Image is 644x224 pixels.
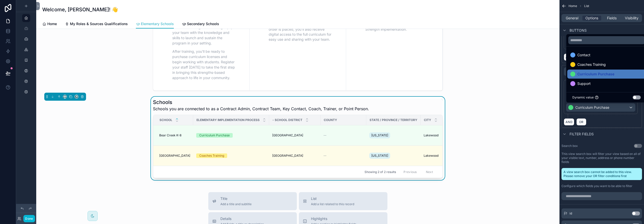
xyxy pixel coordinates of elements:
[159,133,190,137] a: Bear Creek K-8
[272,118,302,122] span: - School District
[424,118,431,122] span: City
[311,216,356,221] span: Highlights
[220,202,252,206] span: Add a title and subtitle
[199,153,224,158] div: Coaches Training
[196,133,266,138] a: Curriculum Purchase
[182,19,219,29] a: Secondary Schools
[65,19,128,29] a: My Roles & Sources Qualifications
[572,95,594,99] span: Dynamic value
[299,192,387,210] button: ListAdd a list related to this record
[196,118,260,122] span: Elementary Implementation Process
[577,52,590,58] span: Contact
[47,21,57,26] span: Home
[324,118,337,122] span: County
[424,133,453,137] a: Lakewood
[42,19,57,29] a: Home
[369,131,418,139] a: [US_STATE]
[272,154,303,158] span: [GEOGRAPHIC_DATA]
[208,192,297,210] button: TitleAdd a title and subtitle
[324,154,363,158] a: --
[424,133,438,137] span: Lakewood
[369,152,418,160] a: [US_STATE]
[577,62,606,68] span: Coaches Training
[324,133,327,137] span: --
[577,81,591,87] span: Support
[424,154,438,158] span: Lakewood
[370,118,417,122] span: State / Province / Territory
[42,6,118,13] h1: Welcome, [PERSON_NAME]! 👋
[136,19,174,29] a: Elementary Schools
[311,202,354,206] span: Add a list related to this record
[272,154,317,158] a: [GEOGRAPHIC_DATA]
[371,133,388,137] span: [US_STATE]
[324,133,363,137] a: --
[424,154,453,158] a: Lakewood
[159,118,172,122] span: School
[199,133,230,138] div: Curriculum Purchase
[365,170,396,174] span: Showing 2 of 2 results
[371,154,388,158] span: [US_STATE]
[577,71,614,77] span: Curriculum Purchase
[196,153,266,158] a: Coaches Training
[220,216,264,221] span: Details
[272,133,317,137] a: [GEOGRAPHIC_DATA]
[220,196,252,201] span: Title
[153,106,369,112] span: Schools you are connected to as a Contract Admin, Contract Team, Key Contact, Coach, Trainer, or ...
[311,196,354,201] span: List
[70,21,128,26] span: My Roles & Sources Qualifications
[153,99,369,106] h1: Schools
[159,133,181,137] span: Bear Creek K-8
[187,21,219,26] span: Secondary Schools
[324,154,327,158] span: --
[141,21,174,26] span: Elementary Schools
[272,133,303,137] span: [GEOGRAPHIC_DATA]
[159,154,190,158] a: [GEOGRAPHIC_DATA]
